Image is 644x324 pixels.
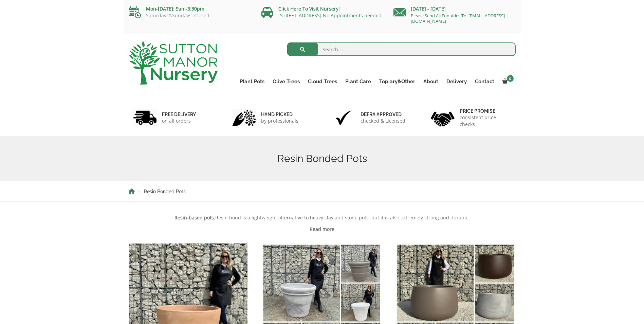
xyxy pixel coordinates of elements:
p: Saturdays&Sundays: Closed [129,13,251,18]
p: checked & Licensed [361,118,405,124]
h6: Price promise [460,108,511,114]
p: on all orders [162,118,196,124]
img: logo [129,41,218,85]
a: Topiary&Other [375,77,419,86]
p: [DATE] - [DATE] [393,5,516,13]
img: 2.jpg [232,109,256,126]
nav: Breadcrumbs [129,188,516,194]
img: 3.jpg [332,109,355,126]
span: 0 [507,75,514,82]
a: About [419,77,442,86]
p: Mon-[DATE]: 9am-3:30pm [129,5,251,13]
a: Please Send All Enquiries To: [EMAIL_ADDRESS][DOMAIN_NAME] [411,13,505,24]
h6: Defra approved [361,111,405,118]
h1: Resin Bonded Pots [129,152,516,165]
h6: FREE DELIVERY [162,111,196,118]
img: 1.jpg [133,109,157,126]
a: Cloud Trees [304,77,341,86]
a: Click Here To Visit Nursery! [278,5,340,12]
p: by professionals [261,118,298,124]
p: consistent price checks [460,114,511,128]
span: Resin Bonded Pots [144,189,186,194]
a: Plant Care [341,77,375,86]
h6: hand picked [261,111,298,118]
strong: Resin-based pots. [174,214,215,221]
a: Contact [471,77,498,86]
img: 4.jpg [431,107,455,128]
a: Plant Pots [236,77,269,86]
p: Resin bond is a lightweight alternative to heavy clay and stone pots, but it is also extremely st... [129,214,516,222]
input: Search... [287,42,516,56]
a: Olive Trees [269,77,304,86]
a: Delivery [442,77,471,86]
a: 0 [498,77,516,86]
span: Read more [310,226,334,232]
a: [STREET_ADDRESS] No Appointments needed [278,12,382,19]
